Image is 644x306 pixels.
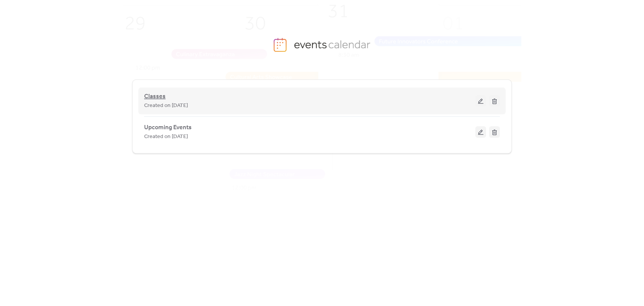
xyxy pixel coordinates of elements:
span: Upcoming Events [144,123,192,132]
a: Upcoming Events [144,125,192,130]
span: Created on [DATE] [144,132,188,141]
span: Created on [DATE] [144,101,188,110]
span: Classes [144,92,166,101]
a: Classes [144,94,166,99]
